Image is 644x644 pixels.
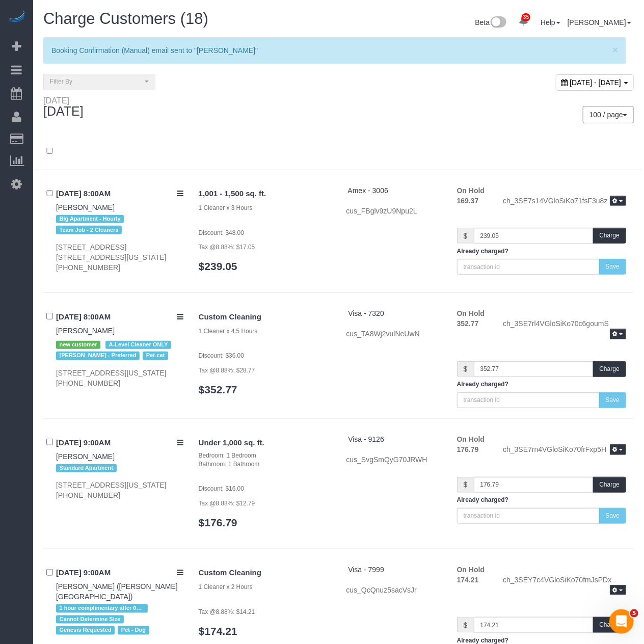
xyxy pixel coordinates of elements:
[593,228,626,244] button: Charge
[522,13,530,21] span: 35
[199,190,331,198] h4: 1,001 - 1,500 sq. ft.
[199,451,331,460] div: Bedroom: 1 Bedroom
[56,212,183,237] div: Tags
[199,384,237,395] a: $352.77
[56,602,183,637] div: Tags
[570,78,622,87] span: [DATE] - [DATE]
[105,341,171,349] span: A-Level Cleaner ONLY
[199,460,331,469] div: Bathroom: 1 Bathroom
[457,248,626,255] h5: Already charged?
[56,203,115,211] a: [PERSON_NAME]
[541,18,560,26] a: Help
[56,464,117,472] span: Standard Apartment
[609,609,634,634] iframe: Intercom live chat
[199,229,244,236] small: Discount: $48.00
[143,352,168,360] span: Pet-cat
[199,352,244,359] small: Discount: $36.00
[593,617,626,633] button: Charge
[56,226,122,234] span: Team Job - 2 Cleaners
[6,10,26,24] img: Automaid Logo
[199,608,255,615] small: Tax @8.88%: $14.21
[43,74,155,90] button: Filter By
[457,566,485,574] strong: On Hold
[56,352,140,360] span: [PERSON_NAME] - Preferred
[56,615,124,624] span: Cannot Determine Size
[199,517,237,528] a: $176.79
[43,96,94,119] div: [DATE]
[56,336,183,363] div: Tags
[56,368,183,388] div: [STREET_ADDRESS][US_STATE] [PHONE_NUMBER]
[56,313,183,321] h4: [DATE] 8:00AM
[457,309,485,317] strong: On Hold
[457,637,626,644] h5: Already charged?
[199,439,331,447] h4: Under 1,000 sq. ft.
[495,575,634,597] div: ch_3SEY7c4VGloSiKo70fmJsPDx
[56,582,178,601] a: [PERSON_NAME] ([PERSON_NAME][GEOGRAPHIC_DATA])
[346,454,441,465] div: cus_SvgSmQyG70JRWH
[457,259,600,275] input: transaction id
[593,477,626,493] button: Charge
[348,435,384,443] a: Visa - 9126
[56,569,183,577] h4: [DATE] 9:00AM
[51,45,608,56] p: Booking Confirmation (Manual) email sent to "[PERSON_NAME]"
[457,228,474,244] span: $
[495,444,634,457] div: ch_3SE7rn4VGloSiKo70frFxp5H
[346,206,441,216] div: cus_FBglv9zU9Npu2L
[199,244,255,251] small: Tax @8.88%: $17.05
[43,10,208,28] span: Charge Customers (18)
[630,609,638,618] span: 5
[56,462,183,475] div: Tags
[583,106,634,123] nav: Pagination navigation
[56,604,148,612] span: 1 hour complimentary after 05/16 service
[346,585,441,595] div: cus_QcQnuz5sacVsJr
[457,445,479,453] strong: 176.79
[457,319,479,328] strong: 352.77
[348,186,388,195] a: Amex - 3006
[199,625,237,637] a: $174.21
[199,583,253,591] small: 1 Cleaner x 2 Hours
[118,626,149,634] span: Pet - Dog
[56,439,183,447] h4: [DATE] 9:00AM
[593,361,626,377] button: Charge
[56,452,115,461] a: [PERSON_NAME]
[56,215,124,223] span: Big Apartment - Hourly
[348,566,384,574] a: Visa - 7999
[348,309,384,317] a: Visa - 7320
[457,197,479,205] strong: 169.37
[612,44,619,55] button: Close
[56,341,100,349] span: new customer
[43,96,84,104] div: [DATE]
[612,44,619,56] span: ×
[490,16,506,30] img: New interface
[583,106,634,123] button: 100 / page
[457,381,626,388] h5: Already charged?
[56,626,115,634] span: Genesis Requested
[568,18,631,26] a: [PERSON_NAME]
[199,569,331,577] h4: Custom Cleaning
[56,242,183,273] div: [STREET_ADDRESS] [STREET_ADDRESS][US_STATE] [PHONE_NUMBER]
[56,327,115,335] a: [PERSON_NAME]
[346,329,441,339] div: cus_TA8Wj2vulNeUwN
[475,18,507,26] a: Beta
[199,204,253,211] small: 1 Cleaner x 3 Hours
[457,576,479,584] strong: 174.21
[457,435,485,443] strong: On Hold
[457,361,474,377] span: $
[457,497,626,503] h5: Already charged?
[199,367,255,374] small: Tax @8.88%: $28.77
[199,328,258,335] small: 1 Cleaner x 4.5 Hours
[495,318,634,341] div: ch_3SE7rl4VGloSiKo70c6goumS
[199,313,331,321] h4: Custom Cleaning
[199,485,244,492] small: Discount: $16.00
[457,508,600,524] input: transaction id
[199,500,255,507] small: Tax @8.88%: $12.79
[457,186,485,195] strong: On Hold
[457,477,474,493] span: $
[56,480,183,500] div: [STREET_ADDRESS][US_STATE] [PHONE_NUMBER]
[457,392,600,408] input: transaction id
